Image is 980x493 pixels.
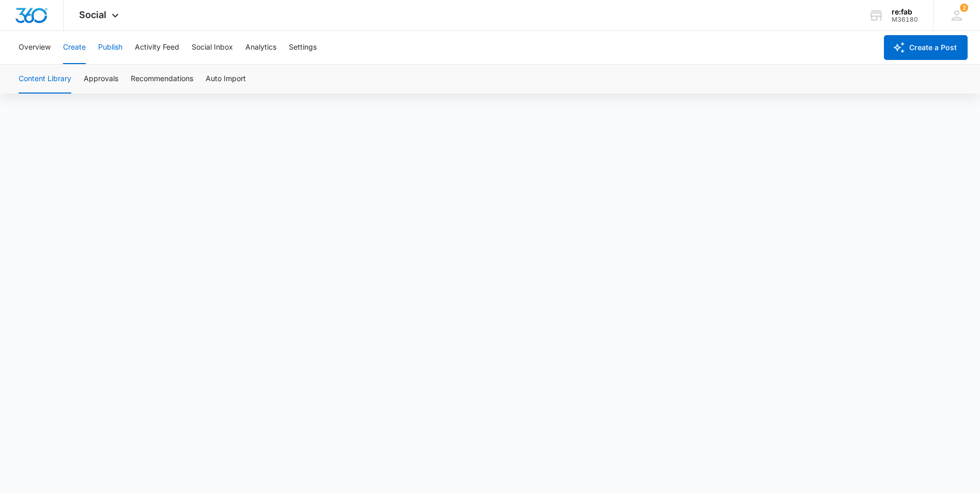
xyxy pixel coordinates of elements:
button: Content Library [19,65,71,94]
button: Analytics [245,31,276,64]
div: account id [892,16,918,23]
div: account name [892,8,918,16]
button: Publish [98,31,122,64]
button: Approvals [84,65,118,94]
button: Overview [19,31,51,64]
span: Social [79,9,106,20]
span: 2 [960,4,968,12]
button: Social Inbox [192,31,233,64]
div: notifications count [960,4,968,12]
button: Activity Feed [135,31,179,64]
button: Settings [289,31,317,64]
button: Recommendations [131,65,193,94]
button: Create [63,31,86,64]
button: Auto Import [206,65,246,94]
button: Create a Post [884,35,968,60]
